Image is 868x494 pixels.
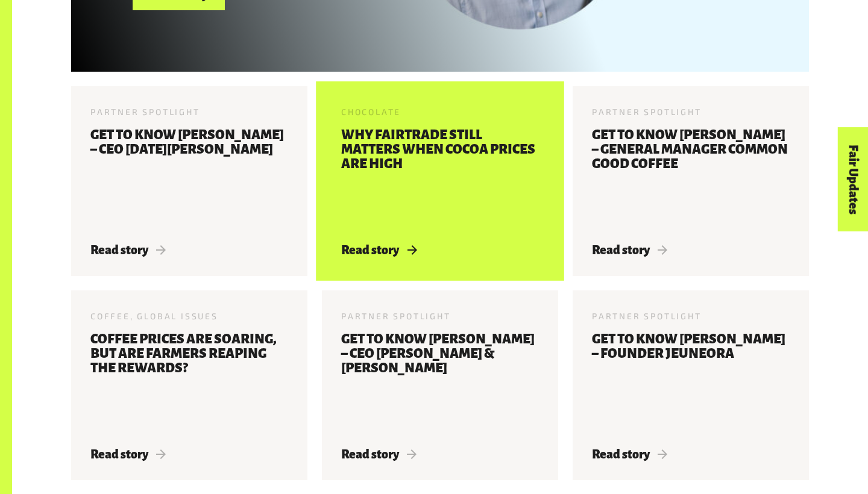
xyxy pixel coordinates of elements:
a: Partner Spotlight Get to know [PERSON_NAME] – Founder Jeuneora Read story [573,290,809,480]
span: Read story [90,243,166,257]
h3: Get to know [PERSON_NAME] – CEO [PERSON_NAME] & [PERSON_NAME] [341,332,539,433]
h3: Coffee prices are soaring, but are farmers reaping the rewards? [90,332,288,433]
span: Read story [341,243,417,257]
span: Chocolate [341,107,401,117]
a: Chocolate Why Fairtrade still matters when cocoa prices are high Read story [322,86,558,276]
h3: Get to know [PERSON_NAME] – Founder Jeuneora [592,332,790,433]
span: Partner Spotlight [341,311,451,321]
a: Partner Spotlight Get to know [PERSON_NAME] – CEO [DATE][PERSON_NAME] Read story [71,86,307,276]
h3: Get to know [PERSON_NAME] – General Manager Common Good Coffee [592,128,790,229]
span: Read story [592,243,667,257]
a: Partner Spotlight Get to know [PERSON_NAME] – CEO [PERSON_NAME] & [PERSON_NAME] Read story [322,290,558,480]
span: Read story [592,448,667,461]
span: Partner Spotlight [592,311,702,321]
span: Read story [90,448,166,461]
span: Partner Spotlight [90,107,200,117]
a: Coffee, Global Issues Coffee prices are soaring, but are farmers reaping the rewards? Read story [71,290,307,480]
a: Partner Spotlight Get to know [PERSON_NAME] – General Manager Common Good Coffee Read story [573,86,809,276]
span: Partner Spotlight [592,107,702,117]
h3: Get to know [PERSON_NAME] – CEO [DATE][PERSON_NAME] [90,128,288,229]
span: Coffee, Global Issues [90,311,218,321]
h3: Why Fairtrade still matters when cocoa prices are high [341,128,539,229]
span: Read story [341,448,417,461]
